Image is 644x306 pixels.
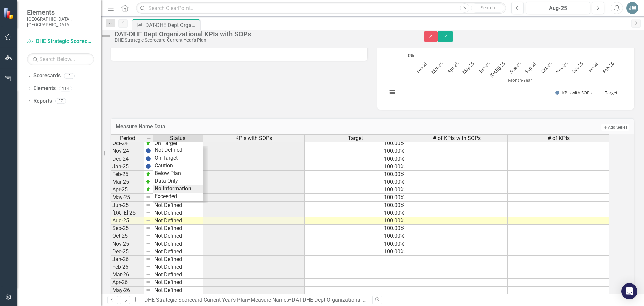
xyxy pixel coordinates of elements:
[111,178,144,186] td: Mar-25
[153,154,203,162] td: On Target
[153,193,203,201] td: Exceeded
[292,297,399,303] div: DAT-DHE Dept Organizational KPIs with SOPs
[144,297,248,303] a: DHE Strategic Scorecard-Current Year's Plan
[146,156,151,161] img: BgCOk07PiH71IgAAAABJRU5ErkJggg==
[146,264,151,269] img: 8DAGhfEEPCf229AAAAAElFTkSuQmCC
[155,185,191,192] strong: No Information
[471,3,504,13] button: Search
[415,60,429,74] text: Feb-25
[116,124,445,130] h3: Measure Name Data
[621,283,637,299] div: Open Intercom Messenger
[145,21,198,29] div: DAT-DHE Dept Organizational KPIs with SOPs
[548,135,570,141] span: # of KPIs
[146,225,151,231] img: 8DAGhfEEPCf229AAAAAElFTkSuQmCC
[135,296,367,304] div: » »
[146,202,151,208] img: 8DAGhfEEPCf229AAAAAElFTkSuQmCC
[153,202,203,209] td: Not Defined
[526,2,590,14] button: Aug-25
[146,164,151,169] img: BgCOk07PiH71IgAAAABJRU5ErkJggg==
[27,16,94,28] small: [GEOGRAPHIC_DATA], [GEOGRAPHIC_DATA]
[111,194,144,202] td: May-25
[430,60,444,75] text: Mar-25
[111,171,144,178] td: Feb-25
[586,60,600,74] text: Jan-26
[601,124,629,131] button: Add Series
[111,186,144,194] td: Apr-25
[305,209,406,217] td: 100.00%
[146,241,151,246] img: 8DAGhfEEPCf229AAAAAElFTkSuQmCC
[153,217,203,225] td: Not Defined
[27,8,94,16] span: Elements
[111,163,144,171] td: Jan-25
[153,162,203,170] td: Caution
[598,90,618,96] button: Show Target
[64,73,75,79] div: 3
[571,60,584,74] text: Dec-25
[146,287,151,293] img: 8DAGhfEEPCf229AAAAAElFTkSuQmCC
[626,2,638,14] button: JW
[153,240,203,248] td: Not Defined
[153,146,203,154] td: Not Defined
[489,60,506,78] text: [DATE]-25
[305,232,406,240] td: 100.00%
[101,31,111,41] img: Not Defined
[111,279,144,287] td: Apr-26
[235,135,272,141] span: KPIs with SOPs
[33,85,56,92] a: Elements
[111,225,144,232] td: Sep-25
[111,147,144,155] td: Nov-24
[153,271,203,279] td: Not Defined
[153,232,203,240] td: Not Defined
[146,218,151,223] img: 8DAGhfEEPCf229AAAAAElFTkSuQmCC
[111,155,144,163] td: Dec-24
[146,148,151,154] img: BgCOk07PiH71IgAAAABJRU5ErkJggg==
[508,60,522,75] text: Aug-25
[305,147,406,155] td: 100.00%
[477,60,491,74] text: Jun-25
[153,225,203,232] td: Not Defined
[111,256,144,263] td: Jan-26
[305,178,406,186] td: 100.00%
[305,155,406,163] td: 100.00%
[388,88,397,97] button: View chart menu, DHE Organizational KPIs with SOPs
[120,135,135,141] span: Period
[27,53,94,65] input: Search Below...
[305,240,406,248] td: 100.00%
[408,52,414,58] text: 0%
[384,2,627,103] div: DHE Organizational KPIs with SOPs. Highcharts interactive chart.
[146,233,151,238] img: 8DAGhfEEPCf229AAAAAElFTkSuQmCC
[111,248,144,256] td: Dec-25
[115,38,410,43] div: DHE Strategic Scorecard-Current Year's Plan
[111,202,144,209] td: Jun-25
[153,256,203,263] td: Not Defined
[59,86,72,91] div: 114
[251,297,289,303] a: Measure Names
[305,217,406,225] td: 100.00%
[170,135,185,141] span: Status
[384,2,625,103] svg: Interactive chart
[146,136,151,141] img: 8DAGhfEEPCf229AAAAAElFTkSuQmCC
[146,256,151,262] img: 8DAGhfEEPCf229AAAAAElFTkSuQmCC
[153,177,203,185] td: Data Only
[433,135,481,141] span: # of KPIs with SOPs
[305,248,406,256] td: 100.00%
[115,30,410,38] div: DAT-DHE Dept Organizational KPIs with SOPs
[146,272,151,277] img: 8DAGhfEEPCf229AAAAAElFTkSuQmCC
[305,225,406,232] td: 100.00%
[153,263,203,271] td: Not Defined
[153,209,203,217] td: Not Defined
[446,60,460,74] text: Apr-25
[146,179,151,184] img: zOikAAAAAElFTkSuQmCC
[305,186,406,194] td: 100.00%
[111,287,144,294] td: May-26
[146,194,151,200] img: 8DAGhfEEPCf229AAAAAElFTkSuQmCC
[33,97,52,105] a: Reports
[111,232,144,240] td: Oct-25
[528,4,588,12] div: Aug-25
[146,249,151,254] img: 8DAGhfEEPCf229AAAAAElFTkSuQmCC
[481,5,495,10] span: Search
[111,263,144,271] td: Feb-26
[3,8,15,19] img: ClearPoint Strategy
[601,60,615,74] text: Feb-26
